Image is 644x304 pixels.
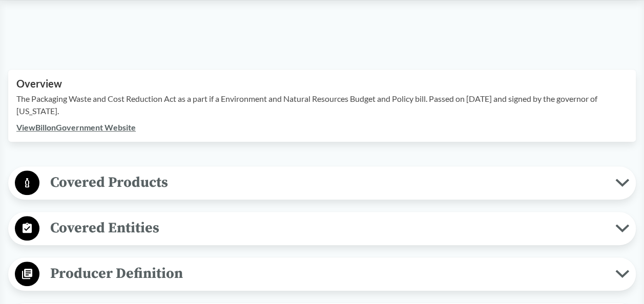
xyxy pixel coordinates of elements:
[12,170,632,196] button: Covered Products
[39,171,615,194] span: Covered Products
[39,216,615,240] span: Covered Entities
[39,262,615,285] span: Producer Definition
[16,122,136,132] a: ViewBillonGovernment Website
[12,261,632,287] button: Producer Definition
[12,215,632,242] button: Covered Entities
[16,93,628,117] p: The Packaging Waste and Cost Reduction Act as a part if a Environment and Natural Resources Budge...
[16,78,628,90] h2: Overview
